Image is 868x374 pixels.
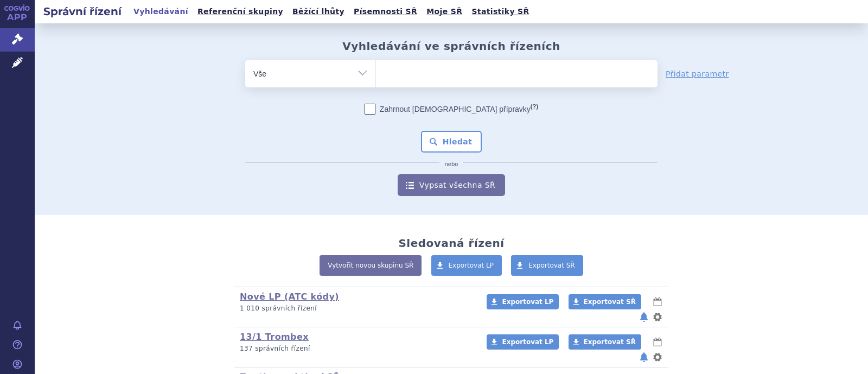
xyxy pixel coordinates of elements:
[584,338,636,346] span: Exportovat SŘ
[240,291,339,302] a: Nové LP (ATC kódy)
[652,295,663,308] button: lhůty
[652,310,663,324] button: nastavení
[639,351,649,364] button: notifikace
[398,174,505,196] a: Vypsat všechna SŘ
[569,294,641,309] a: Exportovat SŘ
[240,332,309,342] a: 13/1 Trombex
[130,4,192,19] a: Vyhledávání
[35,4,130,19] h2: Správní řízení
[502,338,553,346] span: Exportovat LP
[502,298,553,306] span: Exportovat LP
[449,262,494,269] span: Exportovat LP
[584,298,636,306] span: Exportovat SŘ
[652,335,663,348] button: lhůty
[511,255,583,276] a: Exportovat SŘ
[289,4,348,19] a: Běžící lhůty
[468,4,532,19] a: Statistiky SŘ
[666,68,729,79] a: Přidat parametr
[652,351,663,364] button: nastavení
[342,40,560,53] h2: Vyhledávání ve správních řízeních
[569,334,641,350] a: Exportovat SŘ
[439,161,464,168] i: nebo
[528,262,575,269] span: Exportovat SŘ
[487,294,559,309] a: Exportovat LP
[487,334,559,350] a: Exportovat LP
[423,4,465,19] a: Moje SŘ
[240,304,473,313] p: 1 010 správních řízení
[240,344,473,353] p: 137 správních řízení
[320,255,422,276] a: Vytvořit novou skupinu SŘ
[531,103,538,110] abbr: (?)
[398,237,504,250] h2: Sledovaná řízení
[421,131,482,153] button: Hledat
[639,310,649,324] button: notifikace
[431,255,502,276] a: Exportovat LP
[194,4,286,19] a: Referenční skupiny
[365,104,538,115] label: Zahrnout [DEMOGRAPHIC_DATA] přípravky
[350,4,420,19] a: Písemnosti SŘ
